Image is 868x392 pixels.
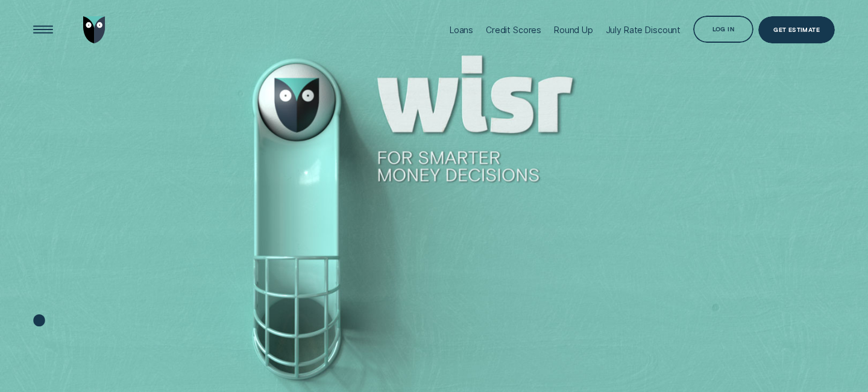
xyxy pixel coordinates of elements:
div: Round Up [554,25,593,35]
img: Wisr [83,16,105,43]
button: Log in [693,16,753,43]
a: Get Estimate [758,16,835,43]
div: Credit Scores [486,25,541,35]
div: Loans [450,25,473,35]
button: Open Menu [30,16,57,43]
div: July Rate Discount [606,25,681,35]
